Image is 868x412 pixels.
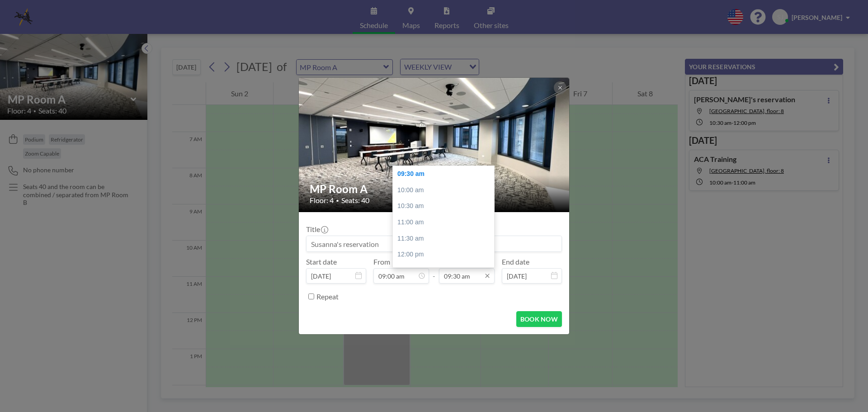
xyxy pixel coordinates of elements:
label: From [373,257,390,266]
div: 12:30 pm [393,263,499,279]
div: 09:30 am [393,166,499,182]
div: 12:00 pm [393,246,499,263]
div: 10:30 am [393,198,499,214]
label: Repeat [316,292,339,301]
div: 11:00 am [393,214,499,231]
label: End date [502,257,529,266]
img: 537.JPEG [299,43,570,246]
input: Susanna's reservation [307,236,561,251]
div: 11:30 am [393,231,499,247]
span: • [336,197,339,204]
span: Seats: 40 [341,196,369,205]
h2: MP Room A [310,182,559,196]
span: - [433,260,435,280]
span: Floor: 4 [310,196,334,205]
div: 10:00 am [393,182,499,199]
button: BOOK NOW [516,311,562,327]
label: Start date [306,257,337,266]
label: Title [306,225,327,234]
